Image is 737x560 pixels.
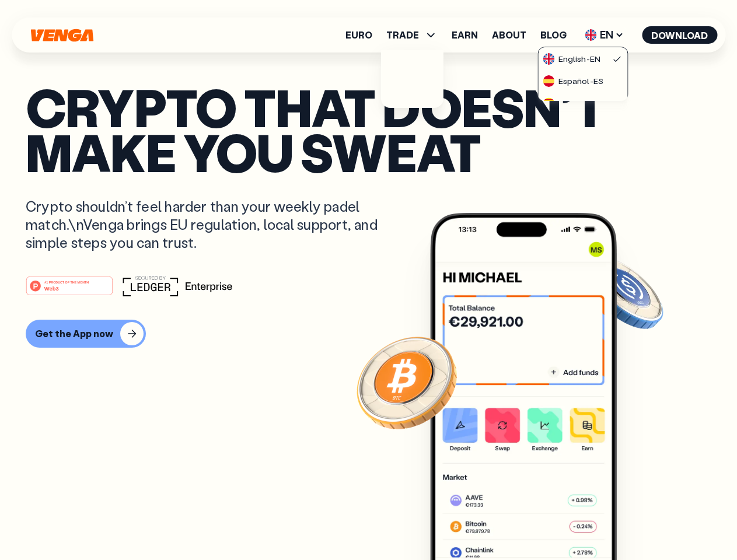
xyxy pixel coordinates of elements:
img: flag-es [543,75,555,87]
div: Get the App now [35,328,113,339]
img: flag-cat [543,97,555,109]
a: Euro [345,30,372,40]
button: Get the App now [26,320,146,348]
tspan: Web3 [44,285,59,291]
tspan: #1 PRODUCT OF THE MONTH [44,280,89,283]
span: TRADE [386,28,438,42]
a: Get the App now [26,320,711,348]
button: Download [642,26,717,44]
div: Español - ES [543,75,603,87]
div: English - EN [543,53,600,65]
div: Català - CAT [543,97,606,109]
p: Crypto that doesn’t make you sweat [26,85,711,174]
img: Bitcoin [354,330,459,435]
a: flag-ukEnglish-EN [539,47,627,69]
a: flag-esEspañol-ES [539,69,627,92]
svg: Home [29,29,95,42]
img: USDC coin [582,251,666,335]
a: Blog [540,30,567,40]
a: flag-catCatalà-CAT [539,92,627,114]
img: flag-uk [585,29,596,41]
span: EN [581,26,628,44]
p: Crypto shouldn’t feel harder than your weekly padel match.\nVenga brings EU regulation, local sup... [26,197,394,252]
a: #1 PRODUCT OF THE MONTHWeb3 [26,283,113,298]
img: flag-uk [543,53,555,65]
a: Earn [452,30,478,40]
span: TRADE [386,30,419,40]
a: About [492,30,526,40]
